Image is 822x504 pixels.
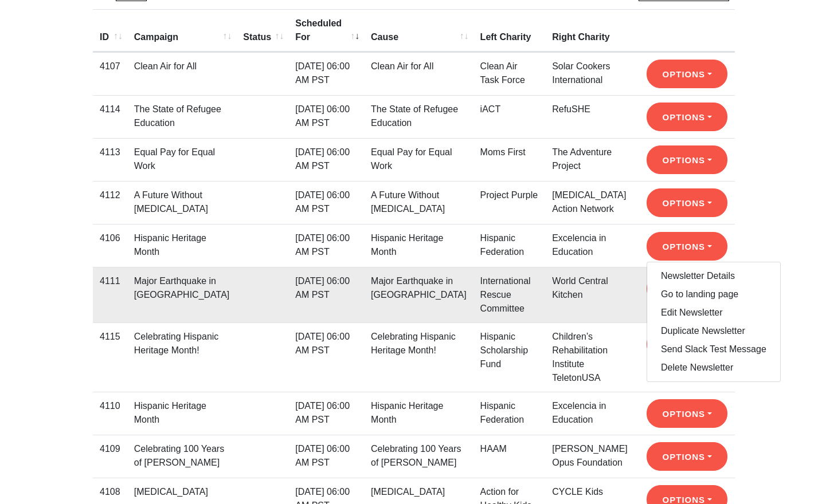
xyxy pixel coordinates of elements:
[552,104,590,114] a: RefuSHE
[127,9,237,52] th: Campaign: activate to sort column ascending
[288,52,364,95] td: [DATE] 06:00 AM PST
[647,103,727,131] button: Options
[552,190,626,214] a: [MEDICAL_DATA] Action Network
[127,322,237,392] td: Celebrating Hispanic Heritage Month!
[545,9,640,52] th: Right Charity
[647,232,727,261] button: Options
[480,233,524,257] a: Hispanic Federation
[93,181,127,224] td: 4112
[93,435,127,478] td: 4109
[480,332,529,369] a: Hispanic Scholarship Fund
[364,138,473,181] td: Equal Pay for Equal Work
[552,147,612,171] a: The Adventure Project
[647,359,780,377] a: Delete Newsletter
[127,392,237,435] td: Hispanic Heritage Month
[364,95,473,138] td: The State of Refugee Education
[364,181,473,224] td: A Future Without [MEDICAL_DATA]
[364,267,473,322] td: Major Earthquake in [GEOGRAPHIC_DATA]
[127,52,237,95] td: Clean Air for All
[552,487,603,497] a: CYCLE Kids
[288,267,364,322] td: [DATE] 06:00 AM PST
[127,267,237,322] td: Major Earthquake in [GEOGRAPHIC_DATA]
[288,9,364,52] th: Scheduled For: activate to sort column ascending
[552,332,608,383] a: Children’s Rehabilitation Institute TeletonUSA
[647,399,727,428] button: Options
[93,52,127,95] td: 4107
[288,138,364,181] td: [DATE] 06:00 AM PST
[647,267,780,285] a: Newsletter Details
[93,9,127,52] th: ID: activate to sort column ascending
[93,392,127,435] td: 4110
[364,392,473,435] td: Hispanic Heritage Month
[288,435,364,478] td: [DATE] 06:00 AM PST
[93,138,127,181] td: 4113
[93,95,127,138] td: 4114
[364,224,473,267] td: Hispanic Heritage Month
[552,401,606,424] a: Excelencia in Education
[552,61,610,85] a: Solar Cookers International
[480,401,524,424] a: Hispanic Federation
[480,147,526,157] a: Moms First
[480,276,531,313] a: International Rescue Committee
[647,262,781,382] div: Options
[647,442,727,471] button: Options
[236,9,288,52] th: Status: activate to sort column ascending
[127,435,237,478] td: Celebrating 100 Years of [PERSON_NAME]
[127,138,237,181] td: Equal Pay for Equal Work
[647,285,780,304] a: Go to landing page
[93,267,127,322] td: 4111
[364,52,473,95] td: Clean Air for All
[127,95,237,138] td: The State of Refugee Education
[552,444,628,467] a: [PERSON_NAME] Opus Foundation
[364,322,473,392] td: Celebrating Hispanic Heritage Month!
[364,9,473,52] th: Cause: activate to sort column ascending
[647,322,780,340] a: Duplicate Newsletter
[480,104,501,114] a: iACT
[647,340,780,359] a: Send Slack Test Message
[127,224,237,267] td: Hispanic Heritage Month
[552,276,608,300] a: World Central Kitchen
[288,322,364,392] td: [DATE] 06:00 AM PST
[480,61,525,85] a: Clean Air Task Force
[647,145,727,174] button: Options
[647,188,727,217] button: Options
[288,224,364,267] td: [DATE] 06:00 AM PST
[473,9,546,52] th: Left Charity
[647,60,727,88] button: Options
[288,392,364,435] td: [DATE] 06:00 AM PST
[552,233,606,257] a: Excelencia in Education
[127,181,237,224] td: A Future Without [MEDICAL_DATA]
[288,181,364,224] td: [DATE] 06:00 AM PST
[647,304,780,322] a: Edit Newsletter
[480,444,507,454] a: HAAM
[288,95,364,138] td: [DATE] 06:00 AM PST
[480,190,538,200] a: Project Purple
[364,435,473,478] td: Celebrating 100 Years of [PERSON_NAME]
[93,322,127,392] td: 4115
[93,224,127,267] td: 4106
